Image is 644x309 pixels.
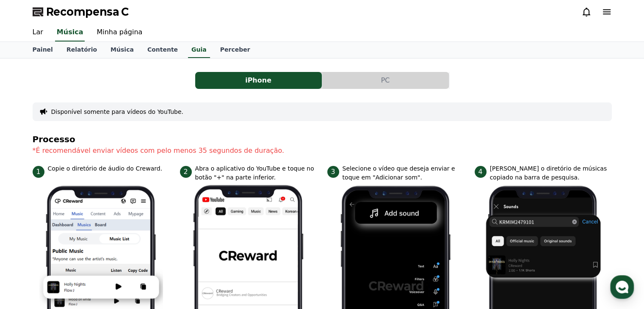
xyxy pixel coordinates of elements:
span: Home [22,251,36,258]
a: PC [322,72,449,89]
font: PC [381,76,390,84]
font: Processo [33,134,75,144]
a: Painel [26,42,60,58]
font: 2 [183,168,188,176]
button: iPhone [195,72,322,89]
font: iPhone [245,76,271,84]
a: Perceber [213,42,257,58]
a: Contente [141,42,185,58]
a: Relatório [60,42,104,58]
a: Lar [26,24,50,41]
a: Música [55,24,85,41]
font: 4 [478,168,482,176]
font: Perceber [220,46,250,53]
font: Selecione o vídeo que deseja enviar e toque em "Adicionar som". [343,165,455,181]
font: Contente [147,46,178,53]
font: Copie o diretório de áudio do Creward. [48,165,163,172]
button: PC [322,72,449,89]
font: Disponível somente para vídeos do YouTube. [51,108,183,115]
font: Painel [33,46,53,53]
font: *É recomendável enviar vídeos com pelo menos 35 segundos de duração. [33,146,284,154]
a: Messages [56,239,109,260]
font: Recompensa C [46,6,129,18]
font: Guia [191,46,207,53]
a: Settings [109,239,163,260]
a: Minha página [90,24,149,41]
font: Abra o aplicativo do YouTube e toque no botão "+" na parte inferior. [195,165,314,181]
a: Guia [188,42,210,58]
span: Messages [70,252,95,259]
span: Settings [125,251,146,258]
font: Música [57,28,83,36]
font: Minha página [97,28,142,36]
a: Home [3,239,56,260]
font: [PERSON_NAME] o diretório de músicas copiado na barra de pesquisa. [490,165,607,181]
a: Recompensa C [33,5,129,19]
a: Música [104,42,141,58]
button: Disponível somente para vídeos do YouTube. [51,108,183,116]
font: Lar [33,28,43,36]
font: 1 [36,168,40,176]
font: 3 [331,168,335,176]
font: Música [111,46,134,53]
font: Relatório [66,46,97,53]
